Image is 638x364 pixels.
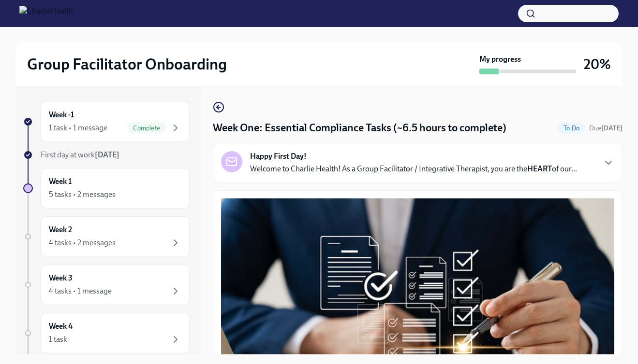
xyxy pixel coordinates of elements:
div: 1 task • 1 message [49,123,107,133]
h4: Week One: Essential Compliance Tasks (~6.5 hours to complete) [213,121,506,135]
strong: HEART [527,164,552,173]
span: First day at work [41,150,119,159]
div: 4 tasks • 1 message [49,286,112,296]
h6: Week 3 [49,273,73,283]
h3: 20% [584,56,611,73]
h2: Group Facilitator Onboarding [27,55,227,74]
img: CharlieHealth [19,6,73,21]
span: August 18th, 2025 10:00 [589,124,623,133]
a: Week 15 tasks • 2 messages [23,168,190,209]
h6: Week 1 [49,176,72,187]
a: Week 34 tasks • 1 message [23,265,190,305]
h6: Week -1 [49,110,74,120]
span: Complete [127,125,166,132]
div: 1 task [49,334,67,345]
span: Due [589,124,623,132]
a: Week 41 task [23,313,190,353]
a: Week 24 tasks • 2 messages [23,216,190,257]
a: Week -11 task • 1 messageComplete [23,101,190,142]
strong: Happy First Day! [250,151,307,162]
strong: My progress [479,54,521,65]
strong: [DATE] [95,150,119,159]
div: 5 tasks • 2 messages [49,189,116,200]
h6: Week 2 [49,224,72,235]
span: To Do [558,125,585,132]
a: First day at work[DATE] [23,150,190,160]
h6: Week 4 [49,321,73,332]
p: Welcome to Charlie Health! As a Group Facilitator / Integrative Therapist, you are the of our... [250,164,577,174]
div: 4 tasks • 2 messages [49,238,116,248]
strong: [DATE] [601,124,623,132]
